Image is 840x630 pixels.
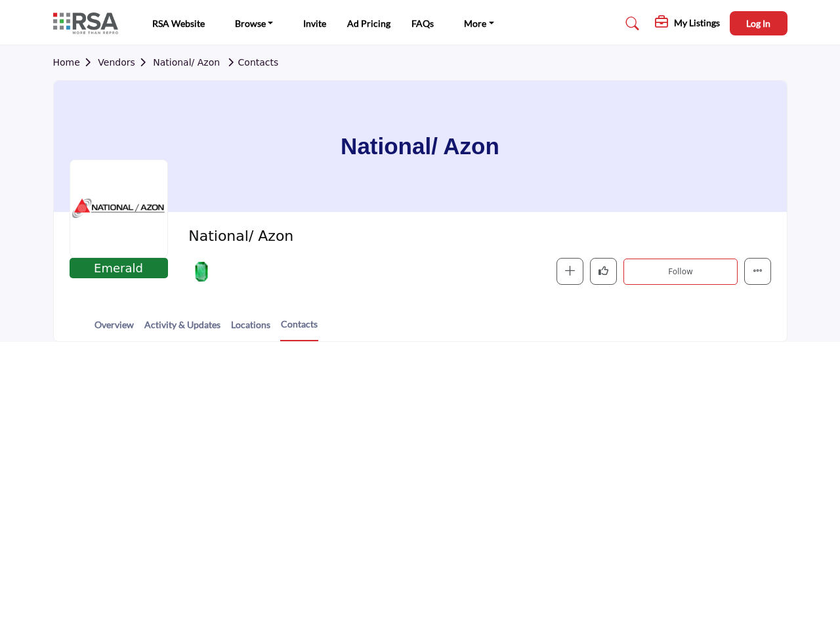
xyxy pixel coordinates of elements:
h5: My Listings [674,17,720,29]
button: Follow [623,259,737,285]
a: National/ Azon [153,57,220,68]
a: Invite [303,18,326,29]
span: Log In [746,18,770,29]
a: Contacts [280,317,318,341]
a: RSA Website [152,18,205,29]
a: FAQs [411,18,434,29]
a: Ad Pricing [347,18,390,29]
a: Contacts [223,57,279,68]
a: Activity & Updates [144,318,221,341]
div: My Listings [655,16,720,31]
a: More [455,14,503,33]
img: Emerald [192,262,211,282]
button: More details [744,258,771,285]
a: Locations [230,318,271,341]
a: Vendors [98,57,153,68]
a: Overview [94,318,135,341]
h2: National/ Azon [188,228,549,245]
a: Search [613,13,648,34]
h1: National/ Azon [341,81,499,212]
span: Emerald [72,259,165,277]
a: Home [53,57,98,68]
a: Browse [226,14,283,33]
button: Like [590,258,617,285]
img: site Logo [53,12,125,34]
button: Log In [730,11,787,35]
